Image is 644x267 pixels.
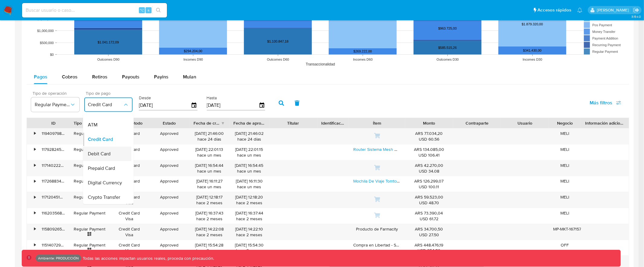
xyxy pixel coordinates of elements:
[139,7,144,13] span: ⌥
[152,6,165,14] button: search-icon
[22,6,167,14] input: Buscar usuario o caso...
[577,8,582,13] a: Notificaciones
[38,257,79,259] p: Ambiente: PRODUCCIÓN
[148,7,149,13] span: s
[537,7,571,13] span: Accesos rápidos
[631,14,641,19] span: 3.154.0
[597,7,631,13] p: diego.assum@mercadolibre.com
[633,7,639,13] a: Salir
[81,256,214,261] p: Todas las acciones impactan usuarios reales, proceda con precaución.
